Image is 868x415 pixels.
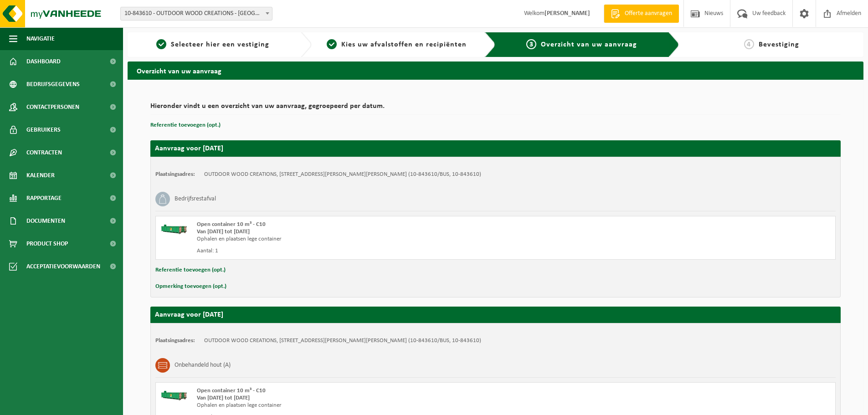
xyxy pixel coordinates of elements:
[26,96,79,118] span: Contactpersonen
[150,102,841,115] h2: Hieronder vindt u een overzicht van uw aanvraag, gegroepeerd per datum.
[171,41,269,48] span: Selecteer hier een vestiging
[541,41,637,48] span: Overzicht van uw aanvraag
[128,61,863,79] h2: Overzicht van uw aanvraag
[26,187,62,210] span: Rapportage
[121,7,272,20] span: 10-843610 - OUTDOOR WOOD CREATIONS - WERVIK
[197,402,532,409] div: Ophalen en plaatsen lege container
[150,119,221,131] button: Referentie toevoegen (opt.)
[622,9,674,18] span: Offerte aanvragen
[759,41,799,48] span: Bevestiging
[26,255,100,278] span: Acceptatievoorwaarden
[744,39,754,49] span: 4
[26,73,80,96] span: Bedrijfsgegevens
[26,118,61,141] span: Gebruikers
[204,337,481,344] td: OUTDOOR WOOD CREATIONS, [STREET_ADDRESS][PERSON_NAME][PERSON_NAME] (10-843610/BUS, 10-843610)
[132,39,293,50] a: 1Selecteer hier een vestiging
[156,39,166,49] span: 1
[526,39,536,49] span: 3
[155,145,223,152] strong: Aanvraag voor [DATE]
[155,338,195,343] strong: Plaatsingsadres:
[341,41,467,48] span: Kies uw afvalstoffen en recipiënten
[155,311,223,318] strong: Aanvraag voor [DATE]
[175,192,216,206] h3: Bedrijfsrestafval
[155,171,195,177] strong: Plaatsingsadres:
[197,229,250,235] strong: Van [DATE] tot [DATE]
[26,27,55,50] span: Navigatie
[197,247,532,255] div: Aantal: 1
[316,39,478,50] a: 2Kies uw afvalstoffen en recipiënten
[204,171,481,178] td: OUTDOOR WOOD CREATIONS, [STREET_ADDRESS][PERSON_NAME][PERSON_NAME] (10-843610/BUS, 10-843610)
[26,164,55,187] span: Kalender
[160,387,188,401] img: HK-XC-10-GN-00.png
[155,264,226,276] button: Referentie toevoegen (opt.)
[197,221,266,227] span: Open container 10 m³ - C10
[26,210,65,232] span: Documenten
[160,221,188,235] img: HK-XC-10-GN-00.png
[26,232,68,255] span: Product Shop
[327,39,337,49] span: 2
[175,358,231,373] h3: Onbehandeld hout (A)
[155,281,226,292] button: Opmerking toevoegen (opt.)
[26,50,61,73] span: Dashboard
[120,7,272,20] span: 10-843610 - OUTDOOR WOOD CREATIONS - WERVIK
[197,388,266,394] span: Open container 10 m³ - C10
[197,236,532,243] div: Ophalen en plaatsen lege container
[604,5,679,23] a: Offerte aanvragen
[197,395,250,401] strong: Van [DATE] tot [DATE]
[26,141,62,164] span: Contracten
[544,10,590,17] strong: [PERSON_NAME]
